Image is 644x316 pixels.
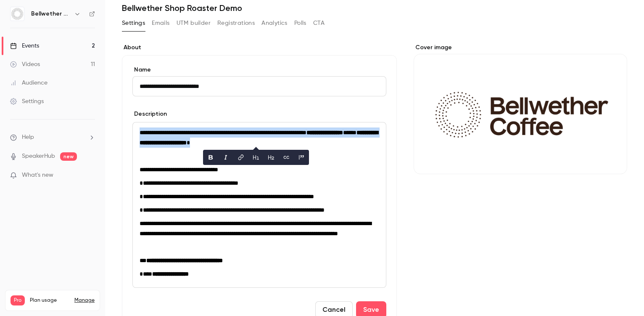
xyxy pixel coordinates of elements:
button: CTA [313,16,325,30]
section: Cover image [414,43,627,174]
button: blockquote [295,151,308,164]
section: description [132,122,386,288]
label: Description [132,110,167,118]
div: Settings [10,97,44,106]
span: What's new [22,171,53,180]
a: Manage [74,297,95,304]
span: Pro [11,295,25,305]
div: editor [133,122,386,287]
button: Settings [122,16,145,30]
div: Events [10,42,39,50]
button: Polls [294,16,306,30]
span: new [60,152,77,161]
button: Analytics [261,16,288,30]
button: UTM builder [177,16,211,30]
span: Plan usage [30,297,69,304]
button: link [234,151,248,164]
button: bold [204,151,217,164]
h1: Bellwether Shop Roaster Demo [122,3,627,13]
div: Videos [10,60,40,69]
label: Name [132,66,386,74]
button: Emails [152,16,169,30]
a: SpeakerHub [22,152,55,161]
iframe: Noticeable Trigger [85,172,95,179]
label: About [122,43,397,52]
img: Bellwether Coffee [11,7,24,21]
span: Help [22,133,34,142]
button: Registrations [217,16,255,30]
h6: Bellwether Coffee [31,10,71,18]
button: italic [219,151,232,164]
label: Cover image [414,43,627,52]
li: help-dropdown-opener [10,133,95,142]
div: Audience [10,79,48,87]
